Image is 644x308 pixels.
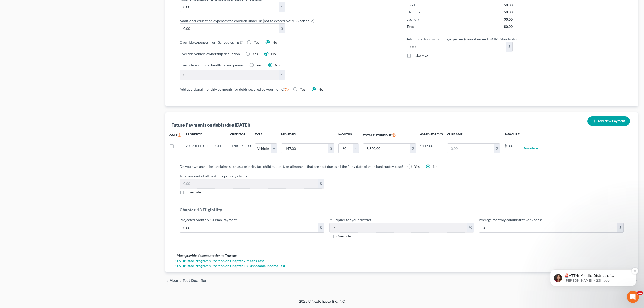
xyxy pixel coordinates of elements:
[329,217,371,223] label: Multiplier for your district
[524,143,538,153] button: Amortize
[180,86,289,92] label: Add additional monthly payments for debts secured by your home?
[272,40,277,44] span: No
[187,190,201,194] span: Override
[182,129,226,141] th: Property
[359,129,420,141] th: Total Future Due
[637,291,643,295] span: 11
[330,223,468,232] input: 0.00
[22,41,87,46] p: Message from Katie, sent 23h ago
[22,36,87,41] p: 🚨ATTN: Middle District of [US_STATE] The court has added a new Credit Counseling Field that we ne...
[180,24,279,33] input: 0.00
[180,223,318,232] input: 0.00
[467,223,474,232] div: %
[255,129,277,141] th: Type
[506,42,512,52] div: $
[180,62,245,68] label: Override additional health care expenses?
[300,87,305,91] span: Yes
[226,141,255,156] td: TINKER FCU
[407,10,420,15] div: Clothing
[279,24,285,33] div: $
[318,223,324,232] div: $
[226,129,255,141] th: Creditor
[180,217,237,223] label: Projected Monthly 13 Plan Payment
[414,53,428,57] span: Take Max
[617,223,623,232] div: $
[420,141,443,156] td: $147.00
[587,116,630,126] button: Add New Payment
[504,10,513,15] div: $0.00
[504,24,513,29] div: $0.00
[279,2,285,12] div: $
[407,17,420,22] div: Laundry
[277,129,338,141] th: Monthly
[180,179,318,189] input: 0.00
[433,164,438,169] span: No
[504,3,513,8] div: $0.00
[11,37,20,45] img: Profile image for Katie
[177,18,399,23] label: Additional education expenses for children under 18 (not to exceed $214.58 per child)
[479,223,617,232] input: 0.00
[504,17,513,22] div: $0.00
[8,32,94,49] div: message notification from Katie, 23h ago. 🚨ATTN: Middle District of Florida The court has added a...
[279,70,285,80] div: $
[271,52,276,56] span: No
[175,263,628,268] a: U.S. Trustee Program's Position on Chapter 13 Disposable Income Test
[175,258,628,263] a: U.S. Trustee Program's Position on Chapter 7 Means Test
[318,179,324,189] div: $
[410,144,416,153] div: $
[627,291,639,303] iframe: Intercom live chat
[543,237,644,294] iframe: Intercom notifications message
[177,299,467,308] div: 2025 © NextChapterBK, INC
[177,173,626,179] label: Total amount of all past-due priority claims
[336,234,351,238] span: Override
[338,129,359,141] th: Months
[443,129,504,141] th: Cure Amt
[180,2,279,12] input: 0.00
[253,52,258,56] span: Yes
[407,3,415,8] div: Food
[182,141,226,156] td: 2019 JEEP CHEROKEE
[407,24,415,29] div: Total
[165,279,207,283] button: chevron_left Means Test Qualifier
[171,122,250,128] div: Future Payments on debts (due [DATE])
[420,129,443,141] th: 60 Month Avg
[504,141,520,156] td: $0.00
[447,144,494,153] input: 0.00
[281,144,328,153] input: 0.00
[404,36,626,42] label: Additional food & clothing expenses (cannot exceed 5% IRS Standards)
[175,253,628,258] div: Must provide documentation to Trustee
[318,87,323,91] span: No
[407,42,506,52] input: 0.00
[479,217,543,223] label: Average monthly administrative expense
[504,129,520,141] th: 1/60 Cure
[494,144,500,153] div: $
[165,129,182,141] th: Omit
[275,63,280,67] span: No
[169,279,207,283] span: Means Test Qualifier
[165,279,169,283] i: chevron_left
[363,144,410,153] input: 0.00
[180,51,241,56] label: Override vehicle ownership deduction?
[328,144,334,153] div: $
[180,40,243,45] label: Override expenses from Schedules I & J?
[180,164,403,169] label: Do you owe any priority claims such as a priority tax, child support, or alimony ─ that are past ...
[89,30,96,37] button: Dismiss notification
[180,207,624,213] h5: Chapter 13 Eligibility
[180,70,279,80] input: 0.00
[256,63,262,67] span: Yes
[254,40,259,44] span: Yes
[414,164,420,169] span: Yes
